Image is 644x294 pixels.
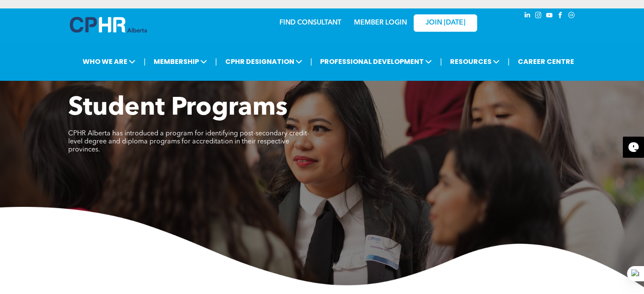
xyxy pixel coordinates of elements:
[318,54,434,69] span: PROFESSIONAL DEVELOPMENT
[534,11,543,22] a: instagram
[215,53,217,70] li: |
[80,54,138,69] span: WHO WE ARE
[279,19,341,26] a: FIND CONSULTANT
[144,53,146,70] li: |
[223,54,305,69] span: CPHR DESIGNATION
[440,53,442,70] li: |
[567,11,576,22] a: Social network
[151,54,210,69] span: MEMBERSHIP
[68,96,287,121] span: Student Programs
[414,14,477,32] a: JOIN [DATE]
[448,54,502,69] span: RESOURCES
[545,11,554,22] a: youtube
[523,11,532,22] a: linkedin
[515,54,577,69] a: CAREER CENTRE
[68,130,309,153] span: CPHR Alberta has introduced a program for identifying post-secondary credit-level degree and dipl...
[556,11,565,22] a: facebook
[310,53,312,70] li: |
[70,17,147,33] img: A blue and white logo for cp alberta
[426,19,465,27] span: JOIN [DATE]
[508,53,510,70] li: |
[354,19,407,26] a: MEMBER LOGIN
